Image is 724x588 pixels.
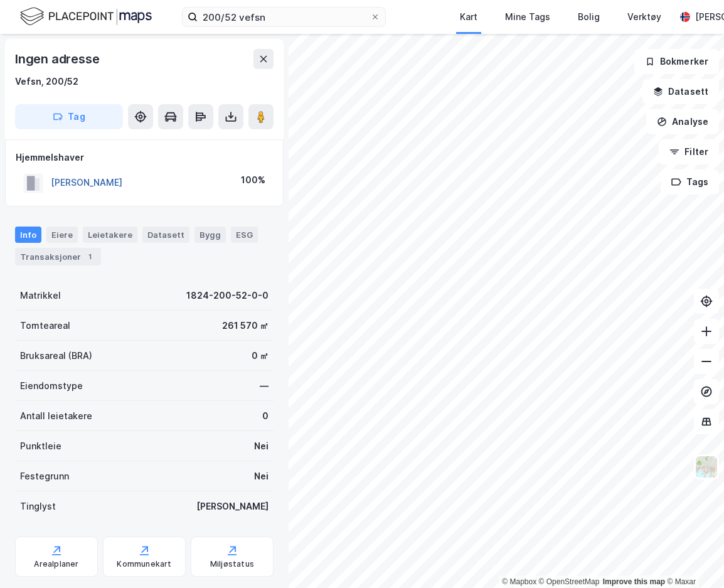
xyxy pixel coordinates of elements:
div: Verktøy [627,9,661,24]
div: Antall leietakere [20,409,92,424]
div: 1824-200-52-0-0 [186,288,269,303]
div: Nei [254,439,269,454]
div: Punktleie [20,439,61,454]
div: Leietakere [83,227,137,243]
div: Arealplaner [34,559,78,569]
button: Analyse [646,109,719,134]
div: Hjemmelshaver [16,150,273,165]
button: Tags [661,169,719,195]
div: Vefsn, 200/52 [15,74,78,89]
div: Festegrunn [20,469,69,484]
div: 0 ㎡ [252,348,269,363]
div: 100% [241,173,265,188]
div: Miljøstatus [210,559,254,569]
iframe: Chat Widget [661,528,724,588]
img: logo.f888ab2527a4732fd821a326f86c7f29.svg [20,6,152,28]
div: [PERSON_NAME] [196,499,269,514]
div: Tomteareal [20,318,70,333]
img: Z [695,455,718,479]
div: Eiere [46,227,78,243]
button: Tag [15,104,123,129]
a: OpenStreetMap [539,577,600,586]
div: Kommunekart [117,559,171,569]
div: ESG [231,227,258,243]
div: Ingen adresse [15,49,102,69]
div: — [260,378,269,393]
div: 0 [262,409,269,424]
div: Nei [254,469,269,484]
button: Filter [659,139,719,164]
a: Improve this map [603,577,665,586]
button: Bokmerker [634,49,719,74]
div: Matrikkel [20,288,61,303]
div: Bruksareal (BRA) [20,348,92,363]
button: Datasett [642,79,719,104]
input: Søk på adresse, matrikkel, gårdeiere, leietakere eller personer [198,8,370,26]
a: Mapbox [502,577,536,586]
div: Bolig [578,9,600,24]
div: 261 570 ㎡ [222,318,269,333]
div: Kart [460,9,477,24]
div: Datasett [142,227,189,243]
div: Bygg [194,227,226,243]
div: Mine Tags [505,9,550,24]
div: Info [15,227,41,243]
div: 1 [83,250,96,263]
div: Eiendomstype [20,378,83,393]
div: Tinglyst [20,499,56,514]
div: Transaksjoner [15,248,101,265]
